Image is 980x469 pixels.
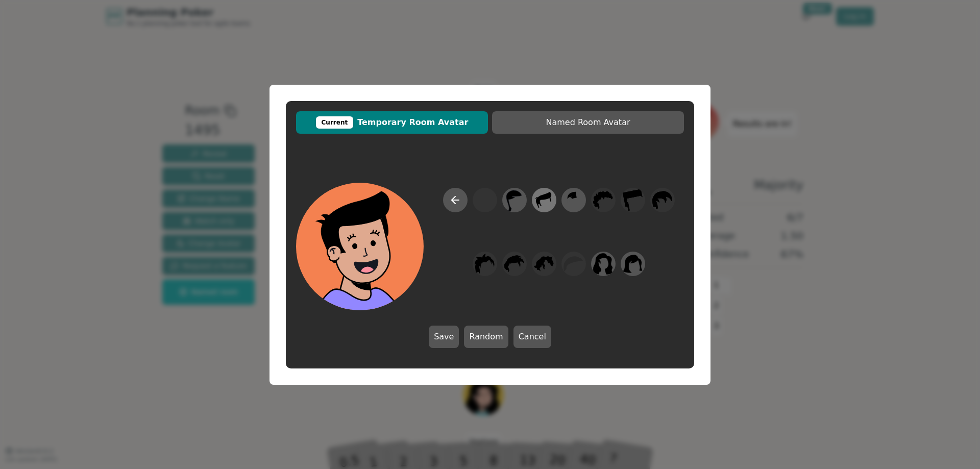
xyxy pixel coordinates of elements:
[492,111,684,134] button: Named Room Avatar
[316,116,354,129] div: Current
[497,116,679,129] span: Named Room Avatar
[429,326,459,348] button: Save
[513,326,551,348] button: Cancel
[464,326,508,348] button: Random
[301,116,483,129] span: Temporary Room Avatar
[296,111,488,134] button: CurrentTemporary Room Avatar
